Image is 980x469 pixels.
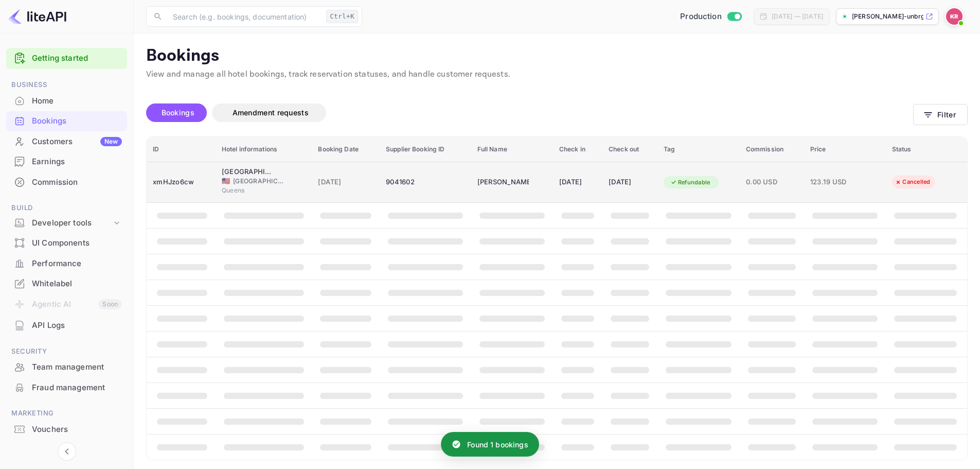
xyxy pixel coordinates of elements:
[6,357,127,376] a: Team management
[222,186,273,195] span: Queens
[746,177,798,188] span: 0.00 USD
[326,10,358,23] div: Ctrl+K
[946,8,963,25] img: Kobus Roux
[6,316,127,335] a: API Logs
[477,174,529,190] div: Gloria Adandedjan
[216,137,312,162] th: Hotel informations
[147,137,967,460] table: booking table
[6,420,127,440] div: Vouchers
[32,237,122,249] div: UI Components
[222,167,273,177] div: Hotel Mint JFK Airport
[888,176,937,188] div: Cancelled
[100,137,122,146] div: New
[657,137,740,162] th: Tag
[6,346,127,357] span: Security
[6,274,127,294] div: Whitelabel
[886,137,967,162] th: Status
[553,137,602,162] th: Check in
[146,68,968,81] p: View and manage all hotel bookings, track reservation statuses, and handle customer requests.
[32,361,122,373] div: Team management
[6,420,127,439] a: Vouchers
[8,8,66,25] img: LiteAPI logo
[32,320,122,332] div: API Logs
[167,6,322,27] input: Search (e.g. bookings, documentation)
[602,137,657,162] th: Check out
[664,176,717,189] div: Refundable
[6,202,127,214] span: Build
[6,378,127,398] div: Fraud management
[609,174,651,190] div: [DATE]
[6,152,127,171] a: Earnings
[162,108,194,117] span: Bookings
[6,132,127,151] a: CustomersNew
[6,378,127,397] a: Fraud management
[6,132,127,152] div: CustomersNew
[146,103,913,122] div: account-settings tabs
[146,46,968,66] p: Bookings
[6,316,127,336] div: API Logs
[58,442,76,461] button: Collapse navigation
[32,258,122,270] div: Performance
[6,48,127,69] div: Getting started
[153,174,209,190] div: xmHJzo6cw
[32,278,122,290] div: Whitelabel
[6,214,127,232] div: Developer tools
[6,172,127,193] div: Commission
[32,115,122,127] div: Bookings
[380,137,471,162] th: Supplier Booking ID
[6,408,127,419] span: Marketing
[32,136,122,148] div: Customers
[312,137,380,162] th: Booking Date
[6,111,127,130] a: Bookings
[6,91,127,110] a: Home
[740,137,804,162] th: Commission
[852,12,923,21] p: [PERSON_NAME]-unbrg.[PERSON_NAME]...
[32,53,122,64] a: Getting started
[6,172,127,192] a: Commission
[559,174,596,190] div: [DATE]
[318,177,373,188] span: [DATE]
[772,12,823,21] div: [DATE] — [DATE]
[804,137,886,162] th: Price
[6,152,127,172] div: Earnings
[6,233,127,252] a: UI Components
[6,79,127,91] span: Business
[676,11,745,23] div: Switch to Sandbox mode
[32,424,122,436] div: Vouchers
[32,217,112,229] div: Developer tools
[222,178,230,184] span: United States of America
[233,108,309,117] span: Amendment requests
[32,382,122,394] div: Fraud management
[6,357,127,377] div: Team management
[680,11,722,23] span: Production
[471,137,553,162] th: Full Name
[233,177,284,186] span: [GEOGRAPHIC_DATA]
[6,111,127,131] div: Bookings
[6,254,127,273] a: Performance
[6,233,127,253] div: UI Components
[32,95,122,107] div: Home
[913,104,968,125] button: Filter
[810,177,862,188] span: 123.19 USD
[386,174,465,190] div: 9041602
[32,156,122,168] div: Earnings
[6,91,127,111] div: Home
[467,439,528,450] p: Found 1 bookings
[6,254,127,274] div: Performance
[6,274,127,293] a: Whitelabel
[32,177,122,188] div: Commission
[147,137,216,162] th: ID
